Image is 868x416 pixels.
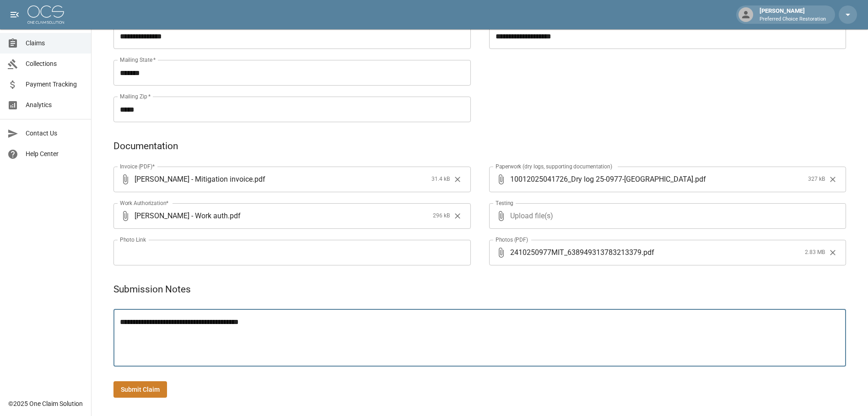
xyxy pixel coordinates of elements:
[805,248,825,257] span: 2.83 MB
[496,199,513,207] label: Testing
[120,199,169,207] label: Work Authorization*
[826,173,840,186] button: Clear
[451,209,464,223] button: Clear
[8,399,83,408] div: © 2025 One Claim Solution
[760,16,826,23] p: Preferred Choice Restoration
[135,174,253,184] span: [PERSON_NAME] - Mitigation invoice
[5,5,24,24] button: open drawer
[228,211,241,221] span: . pdf
[120,162,155,170] label: Invoice (PDF)*
[756,6,830,23] div: [PERSON_NAME]
[26,129,84,138] span: Contact Us
[113,381,167,398] button: Submit Claim
[26,149,84,159] span: Help Center
[26,80,84,89] span: Payment Tracking
[433,211,450,221] span: 296 kB
[510,247,642,258] span: 2410250977MIT_638949313783213379
[253,174,265,184] span: . pdf
[26,38,84,48] span: Claims
[451,173,464,186] button: Clear
[496,162,612,170] label: Paperwork (dry logs, supporting documentation)
[510,203,822,229] span: Upload file(s)
[642,247,654,258] span: . pdf
[120,236,146,243] label: Photo Link
[26,100,84,110] span: Analytics
[826,246,840,259] button: Clear
[431,175,450,184] span: 31.4 kB
[510,174,693,184] span: 10012025041726_Dry log 25-0977-[GEOGRAPHIC_DATA]
[26,59,84,69] span: Collections
[27,5,64,24] img: ocs-logo-white-transparent.png
[693,174,706,184] span: . pdf
[135,211,228,221] span: [PERSON_NAME] - Work auth
[808,175,825,184] span: 327 kB
[120,92,151,100] label: Mailing Zip
[120,56,156,64] label: Mailing State
[496,236,528,243] label: Photos (PDF)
